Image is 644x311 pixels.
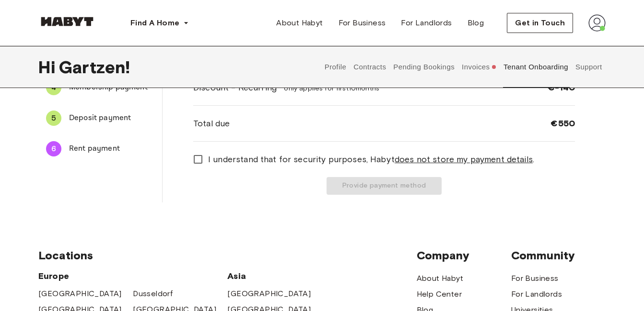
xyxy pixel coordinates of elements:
a: [GEOGRAPHIC_DATA] [227,288,311,300]
button: Contracts [352,46,387,88]
button: Find A Home [123,13,197,33]
a: [GEOGRAPHIC_DATA] [38,288,122,300]
a: For Business [331,13,394,33]
button: Pending Bookings [392,46,456,88]
button: Tenant Onboarding [503,46,570,88]
span: Rent payment [69,143,154,155]
a: Help Center [417,289,462,300]
div: user profile tabs [321,46,606,88]
span: Blog [468,17,484,29]
span: Asia [227,270,322,282]
span: Hi [38,57,59,77]
a: For Landlords [511,289,562,300]
span: Gartzen ! [59,57,130,77]
a: For Landlords [393,13,459,33]
a: Blog [460,13,492,33]
span: Deposit payment [69,112,154,124]
img: avatar [588,14,606,32]
div: 6Rent payment [38,137,162,160]
div: 5 [46,111,61,126]
img: Habyt [38,17,96,26]
span: I understand that for security purposes, Habyt . [208,153,534,166]
span: For Landlords [401,17,452,29]
span: About Habyt [276,17,323,29]
a: About Habyt [269,13,330,33]
span: Company [417,248,511,263]
a: About Habyt [417,273,463,284]
button: Invoices [461,46,498,88]
button: Get in Touch [507,13,573,33]
span: Community [511,248,606,263]
u: does not store my payment details [395,154,533,165]
a: Dusseldorf [133,288,173,300]
span: Total due [193,117,230,130]
span: €550 [550,118,575,129]
a: For Business [511,273,559,284]
button: Profile [323,46,348,88]
span: Locations [38,248,417,263]
span: Find A Home [130,17,179,29]
span: Get in Touch [515,17,565,29]
div: 6 [46,141,61,156]
div: 5Deposit payment [38,107,162,130]
button: Support [574,46,603,88]
span: Europe [38,270,227,282]
span: For Business [339,17,386,29]
span: * only applies for first 10 months [279,84,379,92]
